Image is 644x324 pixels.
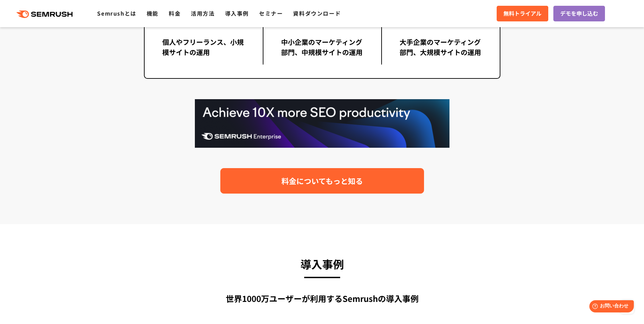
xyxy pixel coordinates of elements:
a: 無料トライアル [497,6,548,21]
span: デモを申し込む [560,9,598,18]
iframe: Help widget launcher [584,298,637,317]
div: 中小企業のマーケティング部門、中規模サイトの運用 [281,37,364,65]
a: 活用方法 [191,9,215,17]
div: 個人やフリーランス、小規模サイトの運用 [162,37,245,65]
span: 料金についてもっと知る [281,175,363,187]
a: 資料ダウンロード [293,9,341,17]
a: 機能 [147,9,159,17]
a: デモを申し込む [553,6,605,21]
h3: 導入事例 [144,255,500,273]
a: 料金についてもっと知る [220,168,424,194]
span: 無料トライアル [503,9,541,18]
a: Semrushとは [97,9,136,17]
a: セミナー [259,9,283,17]
a: 料金 [169,9,181,17]
div: 大手企業のマーケティング部門、大規模サイトの運用 [400,37,482,65]
div: 世界1000万ユーザーが利用する Semrushの導入事例 [144,292,500,305]
a: 導入事例 [225,9,249,17]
